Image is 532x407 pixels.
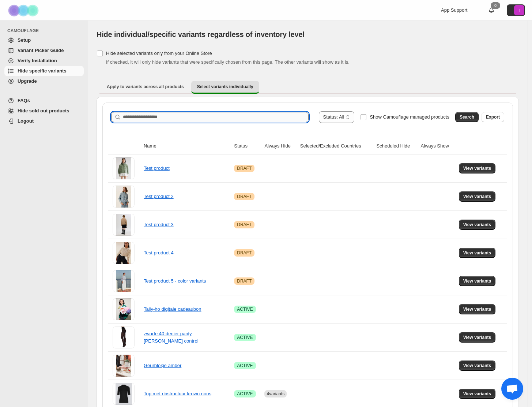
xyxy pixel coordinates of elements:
[97,30,305,38] span: Hide individual/specific variants regardless of inventory level
[459,163,496,173] button: View variants
[18,98,30,103] span: FAQs
[18,118,34,124] span: Logout
[4,106,84,116] a: Hide sold out products
[463,363,491,369] span: View variants
[144,222,174,227] a: Test product 3
[298,138,374,154] th: Selected/Excluded Countries
[197,84,253,90] span: Select variants individually
[237,250,252,256] span: DRAFT
[237,194,252,199] span: DRAFT
[370,114,449,120] span: Show Camouflage managed products
[455,112,479,122] button: Search
[237,363,253,369] span: ACTIVE
[459,276,496,286] button: View variants
[232,138,262,154] th: Status
[4,66,84,76] a: Hide specific variants
[18,48,64,53] span: Variant Picker Guide
[237,165,252,171] span: DRAFT
[7,28,84,34] span: CAMOUFLAGE
[463,335,491,340] span: View variants
[459,332,496,343] button: View variants
[267,391,284,396] span: 4 variants
[507,4,525,16] button: Avatar with initials T
[518,8,521,12] text: T
[237,278,252,284] span: DRAFT
[463,250,491,256] span: View variants
[463,391,491,397] span: View variants
[4,116,84,126] a: Logout
[463,194,491,199] span: View variants
[262,138,298,154] th: Always Hide
[501,378,523,400] a: Open de chat
[459,220,496,230] button: View variants
[460,114,474,120] span: Search
[144,331,199,344] a: zwarte 40 denier panty [PERSON_NAME] control
[144,250,174,255] a: Test product 4
[144,363,181,368] a: Geurblokje amber
[4,96,84,106] a: FAQs
[459,304,496,314] button: View variants
[18,78,37,84] span: Upgrade
[144,194,174,199] a: Test product 2
[191,81,259,94] button: Select variants individually
[101,81,190,93] button: Apply to variants across all products
[4,35,84,45] a: Setup
[107,84,184,90] span: Apply to variants across all products
[459,361,496,371] button: View variants
[441,7,467,13] span: App Support
[106,59,350,65] span: If checked, it will only hide variants that were specifically chosen from this page. The other va...
[4,76,84,86] a: Upgrade
[144,278,206,284] a: Test product 5 - color variants
[459,248,496,258] button: View variants
[144,165,170,171] a: Test product
[106,51,212,56] span: Hide selected variants only from your Online Store
[18,108,69,113] span: Hide sold out products
[459,191,496,202] button: View variants
[491,2,500,9] div: 0
[237,391,253,397] span: ACTIVE
[144,306,201,312] a: Tally-ho digitale cadeaubon
[486,114,500,120] span: Export
[463,222,491,228] span: View variants
[463,278,491,284] span: View variants
[514,5,524,15] span: Avatar with initials T
[459,389,496,399] button: View variants
[374,138,419,154] th: Scheduled Hide
[237,222,252,228] span: DRAFT
[4,56,84,66] a: Verify Installation
[463,165,491,171] span: View variants
[4,45,84,56] a: Variant Picker Guide
[463,306,491,312] span: View variants
[237,335,253,340] span: ACTIVE
[6,0,42,20] img: Camouflage
[18,58,57,63] span: Verify Installation
[237,306,253,312] span: ACTIVE
[144,391,211,396] a: Top met ribstructuur krown noos
[419,138,457,154] th: Always Show
[142,138,232,154] th: Name
[488,7,495,14] a: 0
[482,112,504,122] button: Export
[18,37,31,43] span: Setup
[18,68,67,74] span: Hide specific variants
